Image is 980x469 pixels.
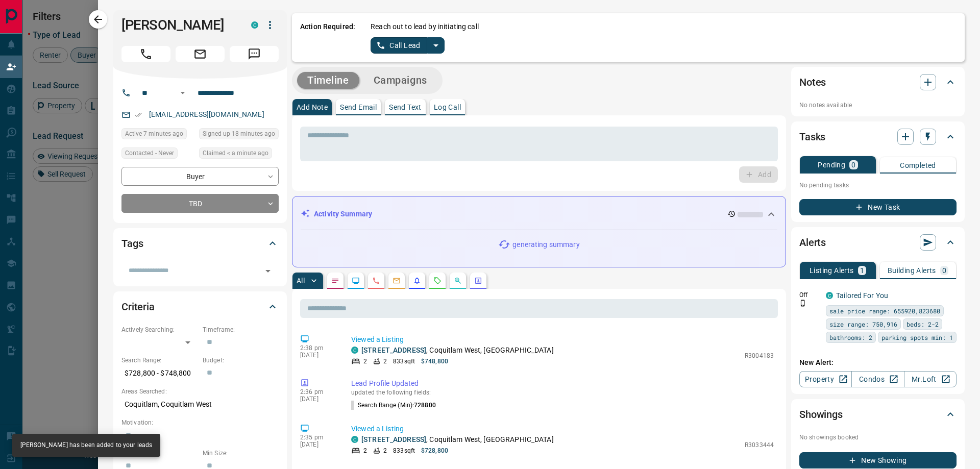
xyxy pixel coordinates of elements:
div: condos.ca [251,21,258,29]
span: Message [230,46,279,62]
svg: Agent Actions [474,277,482,285]
p: No notes available [799,101,957,110]
p: Send Email [340,104,377,111]
p: generating summary [512,239,579,250]
button: Timeline [297,72,359,89]
p: Pending [818,161,845,168]
span: Call [121,46,170,62]
div: Criteria [121,294,279,319]
svg: Requests [433,277,442,285]
p: 0 [851,161,855,168]
div: Wed Oct 15 2025 [121,128,194,142]
p: Listing Alerts [810,267,854,274]
span: bathrooms: 2 [829,332,872,342]
span: Email [176,46,225,62]
p: Building Alerts [888,267,936,274]
p: Budget: [203,356,279,365]
p: 2:35 pm [300,434,336,441]
p: 2:36 pm [300,388,336,396]
div: Activity Summary [301,205,777,224]
h2: Tags [121,235,143,252]
p: 0 [942,267,946,274]
p: $728,800 - $748,800 [121,365,198,382]
div: Notes [799,70,957,94]
a: Tailored For You [836,291,888,300]
a: [STREET_ADDRESS] [361,435,426,443]
a: Condos [851,371,904,387]
p: [DATE] [300,441,336,448]
p: Completed [900,162,936,169]
h2: Showings [799,406,843,423]
span: Contacted - Never [125,148,174,158]
svg: Listing Alerts [413,277,421,285]
div: Wed Oct 15 2025 [199,128,279,142]
p: Log Call [434,104,461,111]
p: 2 [383,446,387,455]
p: Viewed a Listing [351,424,774,434]
button: Open [261,264,275,278]
p: Motivation: [121,418,279,427]
p: [DATE] [300,396,336,403]
p: Add Note [297,104,328,111]
div: condos.ca [351,347,358,354]
span: 728800 [414,402,436,409]
div: TBD [121,194,279,213]
h2: Notes [799,74,826,90]
div: Tags [121,231,279,256]
button: Campaigns [363,72,437,89]
p: [DATE] [300,352,336,359]
p: 833 sqft [393,446,415,455]
p: 2:38 pm [300,344,336,352]
span: Active 7 minutes ago [125,129,183,139]
p: Search Range (Min) : [351,401,436,410]
p: Reach out to lead by initiating call [371,21,479,32]
h2: Alerts [799,234,826,251]
svg: Email Verified [135,111,142,118]
p: updated the following fields: [351,389,774,396]
p: Action Required: [300,21,355,54]
p: , Coquitlam West, [GEOGRAPHIC_DATA] [361,434,554,445]
p: , Coquitlam West, [GEOGRAPHIC_DATA] [361,345,554,356]
p: New Alert: [799,357,957,368]
svg: Opportunities [454,277,462,285]
p: Viewed a Listing [351,334,774,345]
div: Tasks [799,125,957,149]
div: split button [371,37,445,54]
p: No showings booked [799,433,957,442]
span: beds: 2-2 [906,319,939,329]
a: [EMAIL_ADDRESS][DOMAIN_NAME] [149,110,264,118]
svg: Emails [393,277,401,285]
p: Search Range: [121,356,198,365]
p: Send Text [389,104,422,111]
div: condos.ca [351,436,358,443]
p: R3004183 [745,351,774,360]
span: sale price range: 655920,823680 [829,306,940,316]
p: 1 [860,267,864,274]
p: Areas Searched: [121,387,279,396]
p: 833 sqft [393,357,415,366]
p: Timeframe: [203,325,279,334]
h2: Tasks [799,129,825,145]
button: New Task [799,199,957,215]
div: condos.ca [826,292,833,299]
span: parking spots min: 1 [881,332,953,342]
span: size range: 750,916 [829,319,897,329]
p: Lead Profile Updated [351,378,774,389]
p: Min Size: [203,449,279,458]
p: Off [799,290,820,300]
a: Mr.Loft [904,371,957,387]
div: Buyer [121,167,279,186]
h2: Criteria [121,299,155,315]
button: New Showing [799,452,957,468]
svg: Push Notification Only [799,300,806,307]
span: Claimed < a minute ago [203,148,268,158]
a: Property [799,371,852,387]
svg: Lead Browsing Activity [352,277,360,285]
svg: Notes [331,277,339,285]
p: 2 [363,357,367,366]
button: Open [177,87,189,99]
p: Actively Searching: [121,325,198,334]
p: All [297,277,305,284]
p: No pending tasks [799,178,957,193]
a: [STREET_ADDRESS] [361,346,426,354]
